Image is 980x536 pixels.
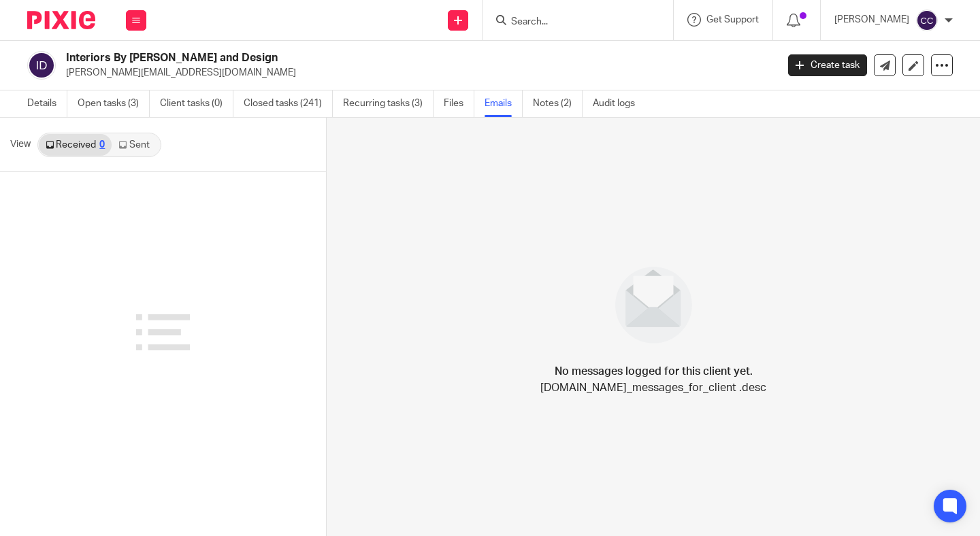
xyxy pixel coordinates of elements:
a: Create task [788,54,867,76]
span: Get Support [706,15,759,24]
a: Emails [485,90,523,117]
a: Closed tasks (241) [244,90,333,117]
a: Sent [112,134,159,156]
a: Notes (2) [533,90,583,117]
p: [DOMAIN_NAME]_messages_for_client .desc [540,380,766,396]
div: 0 [99,140,105,150]
h4: No messages logged for this client yet. [555,363,753,380]
a: Recurring tasks (3) [343,90,434,117]
a: Audit logs [593,90,645,117]
img: svg%3E [916,10,938,31]
a: Client tasks (0) [160,90,233,117]
a: Open tasks (3) [78,90,150,117]
p: [PERSON_NAME] [834,13,909,27]
h2: Interiors By [PERSON_NAME] and Design [66,51,627,65]
a: Files [444,90,474,117]
img: svg%3E [27,51,56,80]
a: Details [27,90,67,117]
img: Pixie [27,11,95,29]
input: Search [510,16,632,29]
a: Received0 [39,134,112,156]
p: [PERSON_NAME][EMAIL_ADDRESS][DOMAIN_NAME] [66,66,768,80]
span: View [10,137,31,152]
img: image [606,258,701,352]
